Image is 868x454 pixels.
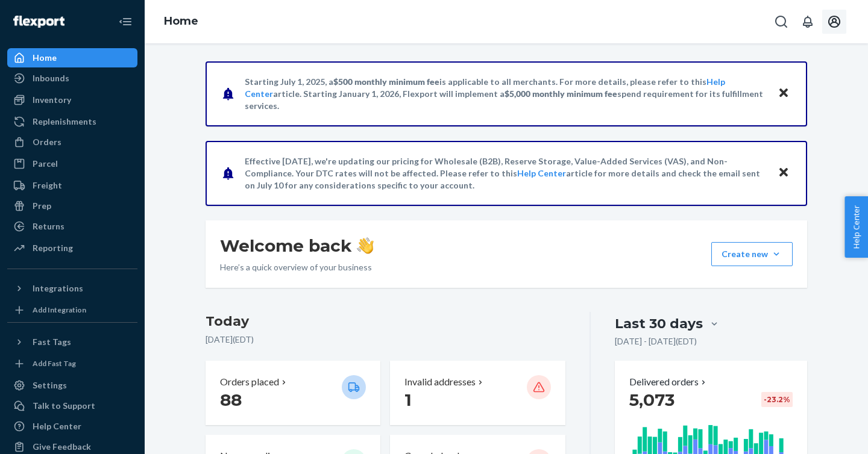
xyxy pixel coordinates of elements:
a: Home [164,14,198,28]
div: Parcel [33,158,58,170]
span: 5,073 [629,390,675,410]
div: Last 30 days [615,314,703,333]
span: 88 [220,390,242,410]
div: Returns [33,220,64,232]
button: Invalid addresses 1 [390,361,565,425]
button: Fast Tags [7,332,137,352]
span: $5,000 monthly minimum fee [505,89,617,99]
div: -23.2 % [761,392,793,407]
p: Orders placed [220,375,279,389]
a: Freight [7,176,137,195]
p: Starting July 1, 2025, a is applicable to all merchants. For more details, please refer to this a... [245,76,766,112]
div: Inventory [33,94,71,106]
div: Add Fast Tag [33,358,76,368]
div: Reporting [33,242,73,254]
p: [DATE] - [DATE] ( EDT ) [615,335,697,347]
button: Orders placed 88 [206,361,380,425]
a: Inbounds [7,69,137,88]
span: $500 monthly minimum fee [333,76,439,87]
div: Give Feedback [33,441,91,453]
div: Fast Tags [33,336,71,348]
div: Inbounds [33,72,69,84]
a: Home [7,48,137,67]
span: Support [25,8,69,19]
button: Open Search Box [769,10,793,34]
a: Settings [7,376,137,395]
a: Help Center [7,417,137,436]
p: Invalid addresses [404,375,476,389]
button: Open account menu [822,10,846,34]
button: Help Center [844,196,868,258]
a: Replenishments [7,112,137,131]
a: Parcel [7,154,137,173]
div: Prep [33,200,51,212]
a: Reporting [7,238,137,258]
a: Add Fast Tag [7,356,137,371]
button: Integrations [7,279,137,298]
h3: Today [206,312,565,331]
a: Prep [7,196,137,216]
button: Delivered orders [629,375,708,389]
p: [DATE] ( EDT ) [206,334,565,346]
ol: breadcrumbs [154,4,208,39]
div: Freight [33,179,62,191]
span: 1 [404,390,412,410]
a: Help Center [517,168,566,178]
a: Returns [7,217,137,236]
a: Orders [7,132,137,152]
div: Talk to Support [33,400,95,412]
button: Talk to Support [7,396,137,415]
button: Create new [711,242,793,266]
div: Add Integration [33,305,86,315]
img: Flexport logo [13,16,64,28]
div: Settings [33,379,67,391]
button: Close Navigation [113,10,137,34]
h1: Welcome back [220,235,374,257]
div: Help Center [33,420,81,432]
div: Orders [33,136,61,148]
div: Home [33,52,57,64]
button: Close [776,85,791,102]
button: Close [776,164,791,182]
a: Inventory [7,90,137,110]
p: Here’s a quick overview of your business [220,261,374,273]
div: Replenishments [33,116,96,128]
img: hand-wave emoji [357,237,374,254]
div: Integrations [33,282,83,294]
a: Add Integration [7,303,137,317]
button: Open notifications [796,10,820,34]
p: Effective [DATE], we're updating our pricing for Wholesale (B2B), Reserve Storage, Value-Added Se... [245,155,766,191]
